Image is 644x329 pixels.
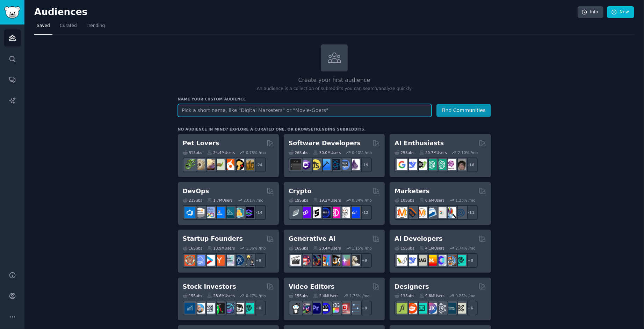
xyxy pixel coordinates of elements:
[339,303,350,314] img: Youtubevideo
[37,23,50,29] span: Saved
[330,159,340,170] img: reactnative
[455,255,466,266] img: AIDevelopersSociety
[426,159,437,170] img: chatgpt_promptDesign
[357,301,372,315] div: + 8
[290,255,301,266] img: aivideo
[178,97,491,101] h3: Name your custom audience
[233,303,244,314] img: swingtrading
[204,255,215,266] img: startup
[289,139,361,148] h2: Software Developers
[289,293,308,298] div: 15 Sub s
[290,207,301,218] img: ethfinance
[436,104,491,117] button: Find Communities
[349,303,360,314] img: postproduction
[330,303,340,314] img: finalcutpro
[339,207,350,218] img: CryptoNews
[4,6,20,19] img: GummySearch logo
[289,150,308,155] div: 26 Sub s
[178,104,432,117] input: Pick a short name, like "Digital Marketers" or "Movie-Goers"
[194,159,205,170] img: ballpython
[183,139,219,148] h2: Pet Lovers
[419,198,445,203] div: 6.6M Users
[207,198,233,203] div: 1.7M Users
[436,207,447,218] img: googleads
[463,253,478,268] div: + 8
[178,86,491,92] p: An audience is a collection of subreddits you can search/analyze quickly
[243,207,254,218] img: PlatformEngineers
[214,159,225,170] img: turtle
[204,159,215,170] img: leopardgeckos
[395,150,414,155] div: 25 Sub s
[456,198,476,203] div: 1.23 % /mo
[446,303,456,314] img: learndesign
[243,159,254,170] img: dogbreed
[183,234,243,243] h2: Startup Founders
[183,246,202,251] div: 16 Sub s
[446,207,456,218] img: MarketingResearch
[184,255,195,266] img: EntrepreneurRideAlong
[607,6,634,18] a: New
[352,246,372,251] div: 1.15 % /mo
[224,159,234,170] img: cockatiel
[357,253,372,268] div: + 9
[426,255,437,266] img: MistralAI
[357,205,372,220] div: + 12
[214,255,225,266] img: ycombinator
[214,303,225,314] img: Trading
[300,255,311,266] img: dalle2
[300,303,311,314] img: editors
[357,157,372,172] div: + 19
[419,150,447,155] div: 20.7M Users
[578,6,603,18] a: Info
[224,207,234,218] img: platformengineering
[458,150,478,155] div: 2.10 % /mo
[330,207,340,218] img: defiblockchain
[300,207,311,218] img: 0xPolygon
[436,159,447,170] img: chatgpt_prompts_
[290,159,301,170] img: software
[395,234,442,243] h2: AI Developers
[395,282,429,291] h2: Designers
[455,159,466,170] img: ArtificalIntelligence
[246,293,266,298] div: 0.47 % /mo
[233,255,244,266] img: Entrepreneurship
[349,293,369,298] div: 1.76 % /mo
[183,198,202,203] div: 21 Sub s
[310,207,321,218] img: ethstaker
[183,150,202,155] div: 31 Sub s
[463,205,478,220] div: + 11
[84,20,107,35] a: Trending
[194,255,205,266] img: SaaS
[456,246,476,251] div: 2.74 % /mo
[310,255,321,266] img: deepdream
[406,207,417,218] img: bigseo
[320,303,331,314] img: VideoEditors
[60,23,77,29] span: Curated
[349,159,360,170] img: elixir
[207,150,235,155] div: 24.4M Users
[207,246,235,251] div: 13.9M Users
[243,303,254,314] img: technicalanalysis
[207,293,235,298] div: 28.6M Users
[178,76,491,85] h2: Create your first audience
[406,255,417,266] img: DeepSeek
[289,198,308,203] div: 19 Sub s
[349,207,360,218] img: defi_
[352,150,372,155] div: 0.40 % /mo
[243,255,254,266] img: growmybusiness
[204,207,215,218] img: Docker_DevOps
[57,20,79,35] a: Curated
[34,7,578,18] h2: Audiences
[397,255,407,266] img: LangChain
[416,255,427,266] img: Rag
[406,303,417,314] img: logodesign
[349,255,360,266] img: DreamBooth
[313,198,341,203] div: 19.2M Users
[419,246,445,251] div: 4.1M Users
[313,293,339,298] div: 2.4M Users
[289,234,336,243] h2: Generative AI
[246,246,266,251] div: 1.36 % /mo
[416,159,427,170] img: AItoolsCatalog
[178,127,366,132] div: No audience in mind? Explore a curated one, or browse .
[395,198,414,203] div: 18 Sub s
